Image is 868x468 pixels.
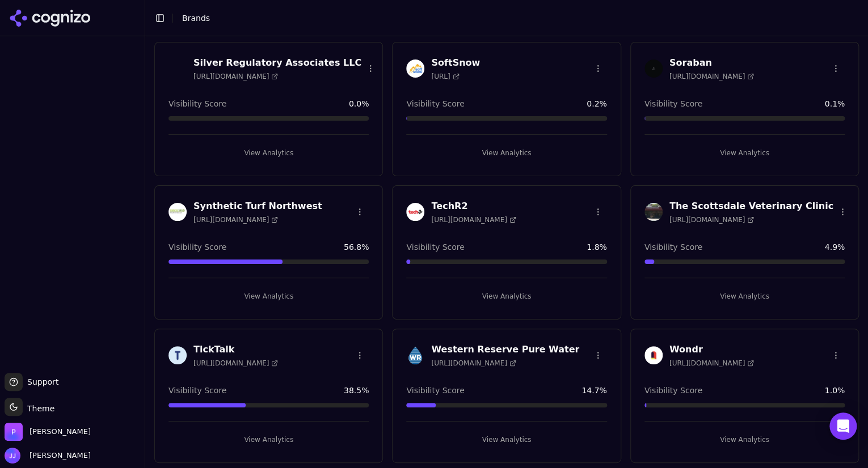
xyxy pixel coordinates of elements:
[168,203,187,221] img: Synthetic Turf Northwest
[193,343,278,356] h3: TickTalk
[644,346,663,364] img: Wondr
[587,241,607,253] span: 1.8 %
[644,431,845,449] button: View Analytics
[193,215,278,224] span: [URL][DOMAIN_NAME]
[406,241,464,253] span: Visibility Score
[669,199,833,213] h3: The Scottsdale Veterinary Clinic
[406,203,424,221] img: TechR2
[168,346,187,364] img: TickTalk
[431,343,579,356] h3: Western Reserve Pure Water
[582,385,606,396] span: 14.7 %
[829,412,857,440] div: Open Intercom Messenger
[5,423,23,441] img: Perrill
[5,423,91,441] button: Open organization switcher
[406,98,464,109] span: Visibility Score
[193,199,322,213] h3: Synthetic Turf Northwest
[669,215,754,224] span: [URL][DOMAIN_NAME]
[5,448,20,463] img: Jen Jones
[349,98,369,109] span: 0.0 %
[644,144,845,162] button: View Analytics
[644,385,702,396] span: Visibility Score
[168,98,226,109] span: Visibility Score
[5,448,91,463] button: Open user button
[23,404,54,413] span: Theme
[824,241,845,253] span: 4.9 %
[644,203,663,221] img: The Scottsdale Veterinary Clinic
[23,376,58,388] span: Support
[824,98,845,109] span: 0.1 %
[644,98,702,109] span: Visibility Score
[25,450,91,461] span: [PERSON_NAME]
[669,343,754,356] h3: Wondr
[669,56,754,70] h3: Soraban
[406,144,606,162] button: View Analytics
[168,241,226,253] span: Visibility Score
[406,287,606,305] button: View Analytics
[406,59,424,78] img: SoftSnow
[168,287,369,305] button: View Analytics
[431,199,516,213] h3: TechR2
[431,56,480,70] h3: SoftSnow
[669,359,754,368] span: [URL][DOMAIN_NAME]
[193,359,278,368] span: [URL][DOMAIN_NAME]
[344,385,369,396] span: 38.5 %
[182,14,210,23] span: Brands
[193,56,361,70] h3: Silver Regulatory Associates LLC
[587,98,607,109] span: 0.2 %
[344,241,369,253] span: 56.8 %
[193,72,278,81] span: [URL][DOMAIN_NAME]
[644,287,845,305] button: View Analytics
[824,385,845,396] span: 1.0 %
[431,359,516,368] span: [URL][DOMAIN_NAME]
[431,72,459,81] span: [URL]
[406,431,606,449] button: View Analytics
[644,241,702,253] span: Visibility Score
[431,215,516,224] span: [URL][DOMAIN_NAME]
[168,59,187,78] img: Silver Regulatory Associates LLC
[644,59,663,78] img: Soraban
[406,385,464,396] span: Visibility Score
[168,144,369,162] button: View Analytics
[182,12,210,24] nav: breadcrumb
[168,385,226,396] span: Visibility Score
[669,72,754,81] span: [URL][DOMAIN_NAME]
[30,427,91,437] span: Perrill
[406,346,424,364] img: Western Reserve Pure Water
[168,431,369,449] button: View Analytics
